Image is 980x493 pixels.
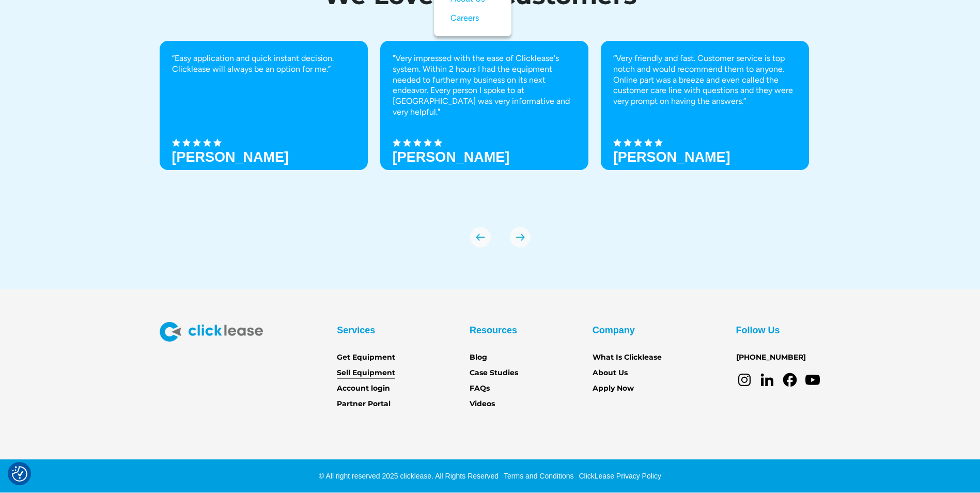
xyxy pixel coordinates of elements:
[736,352,806,363] a: [PHONE_NUMBER]
[203,138,211,147] img: Black star icon
[12,466,27,482] button: Consent Preferences
[510,227,531,248] div: next slide
[403,138,411,147] img: Black star icon
[337,398,391,410] a: Partner Portal
[470,398,495,410] a: Videos
[424,138,432,147] img: Black star icon
[576,472,661,480] a: ClickLease Privacy Policy
[736,322,780,338] div: Follow Us
[172,138,180,147] img: Black star icon
[172,53,355,75] p: “Easy application and quick instant decision. Clicklease will always be an option for me.”
[613,149,730,165] h3: [PERSON_NAME]
[644,138,652,147] img: Black star icon
[193,138,201,147] img: Black star icon
[393,149,510,165] strong: [PERSON_NAME]
[593,322,635,338] div: Company
[593,352,662,363] a: What Is Clicklease
[319,471,499,481] div: © All right reserved 2025 clicklease. All Rights Reserved
[624,138,632,147] img: Black star icon
[413,138,422,147] img: Black star icon
[160,41,821,248] div: carousel
[172,149,289,165] h3: [PERSON_NAME]
[182,138,191,147] img: Black star icon
[613,53,797,107] p: “Very friendly and fast. Customer service is top notch and would recommend them to anyone. Online...
[601,41,809,206] div: 3 of 8
[470,367,518,379] a: Case Studies
[470,227,491,248] img: arrow Icon
[434,138,442,147] img: Black star icon
[470,322,517,338] div: Resources
[470,383,490,394] a: FAQs
[380,41,588,206] div: 2 of 8
[634,138,642,147] img: Black star icon
[470,227,491,248] div: previous slide
[337,352,395,363] a: Get Equipment
[12,466,27,482] img: Revisit consent button
[160,322,263,342] img: Clicklease logo
[393,53,576,118] p: "Very impressed with the ease of Clicklease's system. Within 2 hours I had the equipment needed t...
[160,41,368,206] div: 1 of 8
[337,367,395,379] a: Sell Equipment
[501,472,573,480] a: Terms and Conditions
[470,352,487,363] a: Blog
[613,138,621,147] img: Black star icon
[213,138,222,147] img: Black star icon
[593,367,628,379] a: About Us
[655,138,663,147] img: Black star icon
[593,383,634,394] a: Apply Now
[337,383,390,394] a: Account login
[510,227,531,248] img: arrow Icon
[450,9,495,28] a: Careers
[393,138,401,147] img: Black star icon
[337,322,375,338] div: Services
